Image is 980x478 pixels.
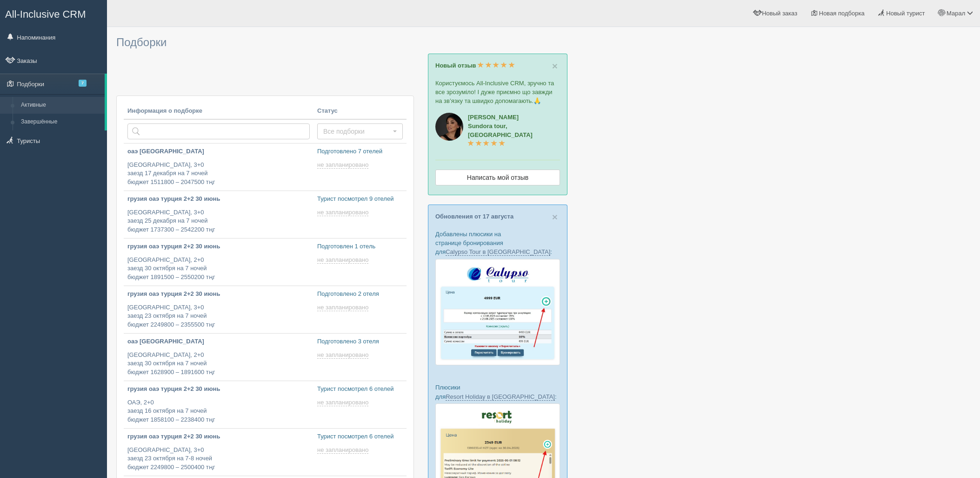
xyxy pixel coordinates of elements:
[552,61,558,71] button: Close
[435,230,560,256] p: Добавлены плюсики на странице бронирования для :
[435,213,513,220] a: Обновления от 17 августа
[435,79,560,105] p: Користуємось All-Inclusive CRM, зручно та все зрозуміло! І дуже приємно що завжди на зв’язку та ш...
[317,147,403,156] p: Подготовлено 7 отелей
[127,147,310,156] p: оаэ [GEOGRAPHIC_DATA]
[552,61,558,71] span: ×
[819,10,865,17] span: Новая подборка
[552,212,558,222] span: ×
[317,161,370,169] a: не запланировано
[446,248,550,256] a: Calypso Tour в [GEOGRAPHIC_DATA]
[127,208,310,234] p: [GEOGRAPHIC_DATA], 3+0 заезд 25 декабря на 7 ночей бюджет 1737300 – 2542200 тңг
[435,259,560,366] img: calypso-tour-proposal-crm-for-travel-agency.jpg
[127,398,310,424] p: ОАЭ, 2+0 заезд 16 октября на 7 ночей бюджет 1858100 – 2238400 тңг
[317,446,370,454] a: не запланировано
[127,123,310,139] input: Поиск по стране или туристу
[317,337,403,346] p: Подготовлено 3 отеля
[124,381,313,428] a: грузия оаэ турция 2+2 30 июнь ОАЭ, 2+0заезд 16 октября на 7 ночейбюджет 1858100 – 2238400 тңг
[127,256,310,282] p: [GEOGRAPHIC_DATA], 2+0 заезд 30 октября на 7 ночей бюджет 1891500 – 2550200 тңг
[317,209,370,216] a: не запланировано
[124,103,313,120] th: Информация о подборке
[79,80,87,87] span: 7
[116,36,167,48] span: Подборки
[127,337,310,346] p: оаэ [GEOGRAPHIC_DATA]
[317,399,368,406] span: не запланировано
[124,239,313,286] a: грузия оаэ турция 2+2 30 июнь [GEOGRAPHIC_DATA], 2+0заезд 30 октября на 7 ночейбюджет 1891500 – 2...
[127,385,310,394] p: грузия оаэ турция 2+2 30 июнь
[317,304,368,311] span: не запланировано
[317,242,403,251] p: Подготовлен 1 отель
[127,195,310,204] p: грузия оаэ турция 2+2 30 июнь
[317,351,370,359] a: не запланировано
[127,432,310,441] p: грузия оаэ турция 2+2 30 июнь
[124,143,313,191] a: оаэ [GEOGRAPHIC_DATA] [GEOGRAPHIC_DATA], 3+0заезд 17 декабря на 7 ночейбюджет 1511800 – 2047500 тңг
[468,114,533,147] a: [PERSON_NAME]Sundora tour, [GEOGRAPHIC_DATA]
[124,429,313,476] a: грузия оаэ турция 2+2 30 июнь [GEOGRAPHIC_DATA], 3+0заезд 23 октября на 7-8 ночейбюджет 2249800 –...
[17,114,105,130] a: Завершённые
[127,303,310,329] p: [GEOGRAPHIC_DATA], 3+0 заезд 23 октября на 7 ночей бюджет 2249800 – 2355500 тңг
[317,123,403,139] button: Все подборки
[323,127,391,136] span: Все подборки
[317,351,368,359] span: не запланировано
[317,304,370,311] a: не запланировано
[317,209,368,216] span: не запланировано
[317,432,403,441] p: Турист посмотрел 6 отелей
[127,446,310,472] p: [GEOGRAPHIC_DATA], 3+0 заезд 23 октября на 7-8 ночей бюджет 2249800 – 2500400 тңг
[317,399,370,406] a: не запланировано
[317,256,368,264] span: не запланировано
[317,385,403,394] p: Турист посмотрел 6 отелей
[552,212,558,222] button: Close
[435,62,515,69] a: Новый отзыв
[317,195,403,204] p: Турист посмотрел 9 отелей
[124,286,313,333] a: грузия оаэ турция 2+2 30 июнь [GEOGRAPHIC_DATA], 3+0заезд 23 октября на 7 ночейбюджет 2249800 – 2...
[947,10,965,17] span: Марал
[446,393,555,401] a: Resort Holiday в [GEOGRAPHIC_DATA]
[317,161,368,169] span: не запланировано
[435,383,560,401] p: Плюсики для :
[317,290,403,299] p: Подготовлено 2 отеля
[5,8,86,20] span: All-Inclusive CRM
[124,334,313,381] a: оаэ [GEOGRAPHIC_DATA] [GEOGRAPHIC_DATA], 2+0заезд 30 октября на 7 ночейбюджет 1628900 – 1891600 тңг
[0,0,107,26] a: All-Inclusive CRM
[127,161,310,187] p: [GEOGRAPHIC_DATA], 3+0 заезд 17 декабря на 7 ночей бюджет 1511800 – 2047500 тңг
[317,446,368,454] span: не запланировано
[127,242,310,251] p: грузия оаэ турция 2+2 30 июнь
[127,290,310,299] p: грузия оаэ турция 2+2 30 июнь
[124,191,313,238] a: грузия оаэ турция 2+2 30 июнь [GEOGRAPHIC_DATA], 3+0заезд 25 декабря на 7 ночейбюджет 1737300 – 2...
[317,256,370,264] a: не запланировано
[17,97,105,114] a: Активные
[886,10,925,17] span: Новый турист
[762,10,797,17] span: Новый заказ
[435,170,560,185] a: Написать мой отзыв
[313,103,407,120] th: Статус
[127,351,310,377] p: [GEOGRAPHIC_DATA], 2+0 заезд 30 октября на 7 ночей бюджет 1628900 – 1891600 тңг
